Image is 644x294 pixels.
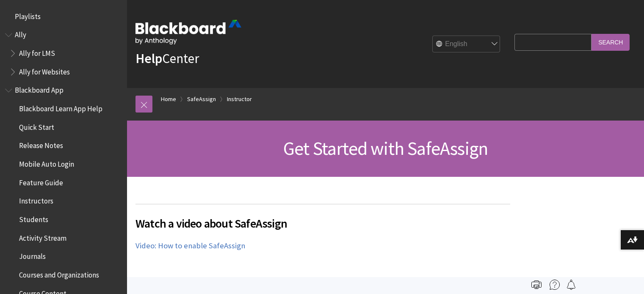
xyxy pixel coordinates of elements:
[15,9,41,21] span: Playlists
[19,250,46,261] span: Journals
[19,157,74,168] span: Mobile Auto Login
[135,241,245,251] a: Video: How to enable SafeAssign
[531,280,542,290] img: Print
[161,94,176,104] a: Home
[15,83,64,95] span: Blackboard App
[19,212,48,224] span: Students
[19,65,70,76] span: Ally for Websites
[433,36,500,53] select: Site Language Selector
[19,268,99,279] span: Courses and Organizations
[283,137,488,160] span: Get Started with SafeAssign
[15,28,26,39] span: Ally
[135,50,199,67] a: HelpCenter
[135,20,241,44] img: Blackboard by Anthology
[187,94,216,104] a: SafeAssign
[19,139,63,150] span: Release Notes
[5,28,122,79] nav: Book outline for Anthology Ally Help
[227,94,252,104] a: Instructor
[19,194,53,206] span: Instructors
[19,120,54,132] span: Quick Start
[19,176,63,187] span: Feature Guide
[135,214,510,232] span: Watch a video about SafeAssign
[550,280,560,290] img: More help
[591,34,630,50] input: Search
[19,102,102,113] span: Blackboard Learn App Help
[135,50,162,67] strong: Help
[5,9,122,24] nav: Book outline for Playlists
[19,231,66,242] span: Activity Stream
[566,280,576,290] img: Follow this page
[19,46,55,58] span: Ally for LMS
